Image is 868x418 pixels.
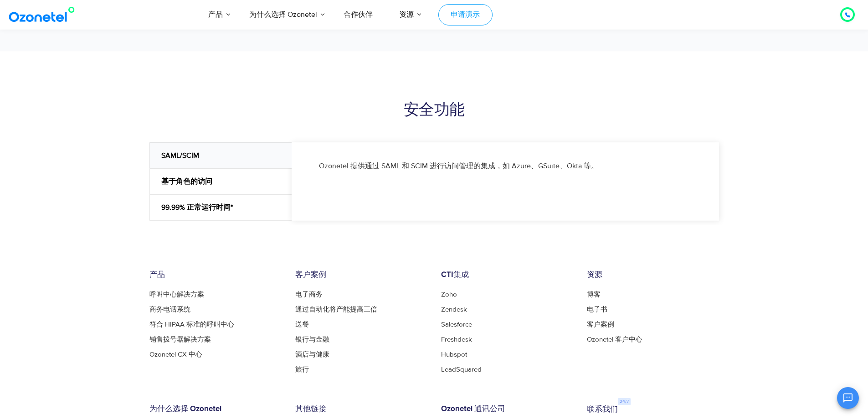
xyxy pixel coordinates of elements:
font: 联系我们 [587,406,618,413]
font: Zendesk [441,305,467,314]
font: 银行与金融 [295,335,329,344]
font: 99.99% 正常运行时间* [161,203,233,212]
a: 送餐 [295,321,309,328]
a: Ozonetel 客户中心 [587,336,642,343]
font: 产品 [149,271,165,279]
font: 电子商务 [295,290,323,299]
a: 电子书 [587,306,607,313]
a: Freshdesk [441,336,472,343]
font: 通过自动化将产能提高三倍 [295,305,377,314]
font: 商务电话系统 [149,305,190,314]
a: Zendesk [441,306,467,313]
font: 资源 [399,10,414,19]
a: Ozonetel CX 中心 [149,351,202,358]
font: 呼叫中心解决方案 [149,290,204,299]
font: Ozonetel 客户中心 [587,335,642,344]
font: 酒店与健康 [295,350,329,359]
font: 申请演示 [451,10,480,19]
font: 其他链接 [295,405,326,413]
font: 博客 [587,290,601,299]
font: 旅行 [295,365,309,374]
a: Salesforce [441,321,472,328]
font: Hubspot [441,350,467,359]
font: 基于角色的访问 [161,177,212,186]
a: 客户案例 [587,321,614,328]
font: 为什么选择 Ozonetel [149,405,221,413]
a: 商务电话系统 [149,306,190,313]
font: 符合 HIPAA 标准的呼叫中心 [149,320,234,329]
font: Salesforce [441,320,472,329]
font: CTI集成 [441,271,469,279]
a: 旅行 [295,366,309,373]
button: 打开聊天 [837,387,859,409]
a: 申请演示 [438,4,493,25]
a: LeadSquared [441,366,482,373]
a: 呼叫中心解决方案 [149,291,204,298]
font: Ozonetel CX 中心 [149,350,202,359]
font: Freshdesk [441,335,472,344]
font: 客户案例 [295,271,326,279]
font: Ozonetel 通讯公司 [441,405,505,413]
font: 为什么选择 Ozonetel [249,10,317,19]
font: 产品 [208,10,223,19]
a: 销售拨号器解决方案 [149,336,211,343]
font: 销售拨号器解决方案 [149,335,211,344]
a: 酒店与健康 [295,351,329,358]
a: Hubspot [441,351,467,358]
font: Zoho [441,290,457,299]
font: SAML/SCIM [161,151,199,160]
a: 符合 HIPAA 标准的呼叫中心 [149,321,234,328]
font: 客户案例 [587,320,614,329]
a: Zoho [441,291,457,298]
font: 合作伙伴 [344,10,373,19]
a: 博客 [587,291,601,298]
font: LeadSquared [441,365,482,374]
font: Ozonetel 提供通过 SAML 和 SCIM 进行访问管理的集成，如 Azure、GSuite、Okta 等。 [319,161,598,171]
font: 电子书 [587,305,607,314]
font: 安全功能 [404,102,465,118]
a: 电子商务 [295,291,323,298]
a: 银行与金融 [295,336,329,343]
a: 通过自动化将产能提高三倍 [295,306,377,313]
font: 送餐 [295,320,309,329]
font: 资源 [587,271,602,279]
